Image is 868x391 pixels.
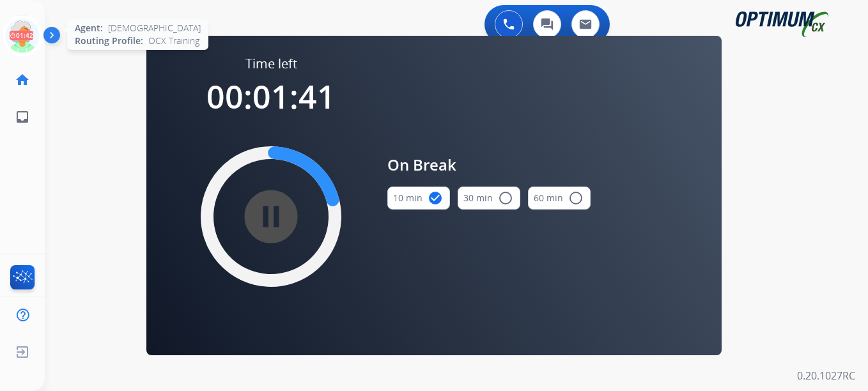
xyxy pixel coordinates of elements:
button: 10 min [387,187,450,210]
span: Agent: [75,22,103,34]
mat-icon: radio_button_unchecked [498,190,513,206]
mat-icon: pause_circle_filled [263,209,279,224]
span: Routing Profile: [75,34,143,47]
mat-icon: radio_button_unchecked [568,190,584,206]
button: 60 min [528,187,591,210]
span: On Break [387,153,591,176]
span: 00:01:41 [206,75,336,118]
span: [DEMOGRAPHIC_DATA] [108,22,201,34]
mat-icon: inbox [15,109,30,125]
mat-icon: home [15,72,30,88]
p: 0.20.1027RC [797,368,855,383]
mat-icon: check_circle [428,190,443,206]
span: OCX Training [148,34,199,47]
span: Time left [245,55,297,73]
button: 30 min [458,187,520,210]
